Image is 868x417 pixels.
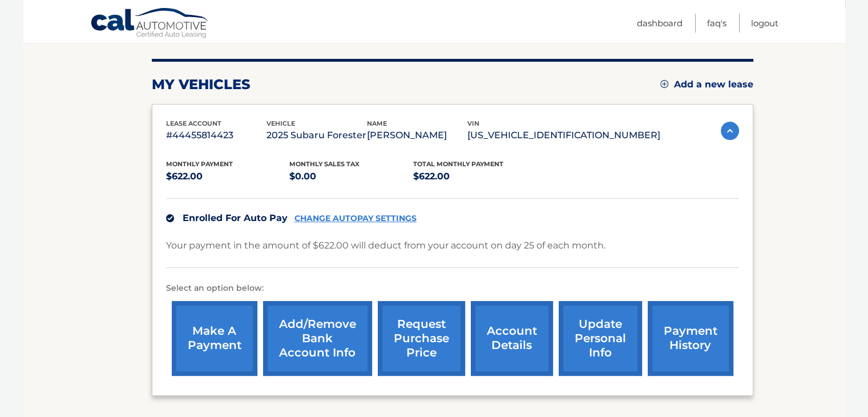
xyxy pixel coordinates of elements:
span: vehicle [267,119,295,127]
a: update personal info [559,301,642,376]
a: make a payment [172,301,257,376]
p: #44455814423 [166,127,267,143]
p: 2025 Subaru Forester [267,127,367,143]
img: accordion-active.svg [721,122,739,140]
p: [PERSON_NAME] [367,127,467,143]
p: $622.00 [166,169,290,185]
a: Logout [751,14,778,33]
a: FAQ's [707,14,726,33]
span: name [367,119,387,127]
a: Cal Automotive [90,7,210,41]
span: Enrolled For Auto Pay [183,212,288,223]
p: Your payment in the amount of $622.00 will deduct from your account on day 25 of each month. [166,238,605,254]
span: Total Monthly Payment [413,160,503,168]
p: $0.00 [289,169,413,185]
p: [US_VEHICLE_IDENTIFICATION_NUMBER] [467,127,660,143]
span: vin [467,119,479,127]
a: Add a new lease [660,79,753,90]
span: Monthly Payment [166,160,233,168]
a: Dashboard [637,14,683,33]
p: $622.00 [413,169,537,185]
span: lease account [166,119,221,127]
img: check.svg [166,214,174,222]
h2: my vehicles [152,76,251,93]
a: request purchase price [378,301,465,376]
a: account details [471,301,553,376]
a: payment history [648,301,733,376]
a: CHANGE AUTOPAY SETTINGS [294,214,417,223]
a: Add/Remove bank account info [263,301,372,376]
img: add.svg [660,80,668,88]
p: Select an option below: [166,282,739,295]
span: Monthly sales Tax [289,160,360,168]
